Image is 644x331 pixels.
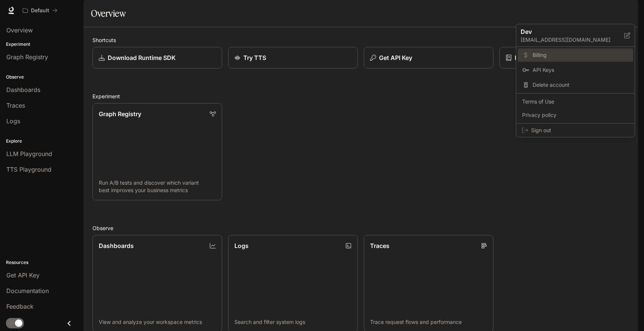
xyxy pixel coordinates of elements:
span: Sign out [531,127,629,134]
span: Delete account [533,81,629,89]
p: Dev [521,27,612,36]
div: Delete account [518,78,633,92]
span: Terms of Use [522,98,629,105]
div: Sign out [516,124,635,137]
span: Billing [533,51,629,59]
a: Billing [518,48,633,62]
a: Privacy policy [518,108,633,122]
div: Dev[EMAIL_ADDRESS][DOMAIN_NAME] [516,24,635,47]
span: Privacy policy [522,111,629,119]
a: API Keys [518,63,633,77]
p: [EMAIL_ADDRESS][DOMAIN_NAME] [521,36,624,44]
span: API Keys [533,66,629,74]
a: Terms of Use [518,95,633,108]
